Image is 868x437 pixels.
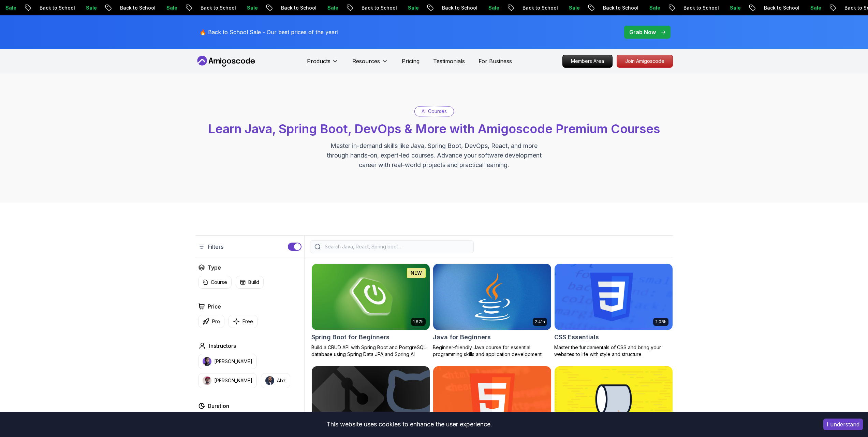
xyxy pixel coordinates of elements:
[208,263,221,272] h2: Type
[798,4,820,11] p: Sale
[411,270,422,276] p: NEW
[214,377,252,384] p: [PERSON_NAME]
[413,319,424,325] p: 1.67h
[155,4,176,11] p: Sale
[277,377,286,384] p: Abz
[203,376,211,385] img: instructor img
[563,55,612,67] p: Members Area
[554,332,599,342] h2: CSS Essentials
[212,318,220,325] p: Pro
[718,4,740,11] p: Sale
[396,4,418,11] p: Sale
[269,4,315,11] p: Back to School
[402,57,420,65] a: Pricing
[433,344,551,358] p: Beginner-friendly Java course for essential programming skills and application development
[5,417,813,432] div: This website uses cookies to enhance the user experience.
[591,4,637,11] p: Back to School
[198,373,257,388] button: instructor img[PERSON_NAME]
[311,263,430,358] a: Spring Boot for Beginners card1.67hNEWSpring Boot for BeginnersBuild a CRUD API with Spring Boot ...
[198,354,257,369] button: instructor img[PERSON_NAME]
[554,344,673,358] p: Master the fundamentals of CSS and bring your websites to life with style and structure.
[554,263,673,358] a: CSS Essentials card2.08hCSS EssentialsMaster the fundamentals of CSS and bring your websites to l...
[511,4,557,11] p: Back to School
[189,4,235,11] p: Back to School
[211,279,227,286] p: Course
[323,243,469,250] input: Search Java, React, Spring boot ...
[823,419,863,430] button: Accept cookies
[672,4,718,11] p: Back to School
[433,263,551,358] a: Java for Beginners card2.41hJava for BeginnersBeginner-friendly Java course for essential program...
[433,332,491,342] h2: Java for Beginners
[555,366,673,433] img: Java Streams Essentials card
[629,28,656,36] p: Grab Now
[74,4,96,11] p: Sale
[315,4,337,11] p: Sale
[198,276,232,289] button: Course
[248,279,259,286] p: Build
[261,373,290,388] button: instructor imgAbz
[214,358,252,365] p: [PERSON_NAME]
[352,57,380,65] p: Resources
[208,302,221,311] h2: Price
[229,315,258,328] button: Free
[108,4,155,11] p: Back to School
[655,319,666,325] p: 2.08h
[236,276,264,289] button: Build
[422,108,447,115] p: All Courses
[752,4,798,11] p: Back to School
[617,55,673,67] p: Join Amigoscode
[430,4,476,11] p: Back to School
[200,28,338,36] p: 🔥 Back to School Sale - Our best prices of the year!
[433,57,465,65] a: Testimonials
[320,141,549,170] p: Master in-demand skills like Java, Spring Boot, DevOps, React, and more through hands-on, expert-...
[198,315,224,328] button: Pro
[617,55,673,68] a: Join Amigoscode
[555,264,673,330] img: CSS Essentials card
[350,4,396,11] p: Back to School
[208,121,660,136] span: Learn Java, Spring Boot, DevOps & More with Amigoscode Premium Courses
[352,57,388,71] button: Resources
[312,264,430,330] img: Spring Boot for Beginners card
[535,319,545,325] p: 2.41h
[208,402,229,410] h2: Duration
[312,366,430,433] img: Git & GitHub Fundamentals card
[208,243,223,251] p: Filters
[307,57,339,71] button: Products
[203,357,211,366] img: instructor img
[209,342,236,350] h2: Instructors
[433,264,551,330] img: Java for Beginners card
[433,366,551,433] img: HTML Essentials card
[235,4,257,11] p: Sale
[479,57,512,65] a: For Business
[476,4,498,11] p: Sale
[28,4,74,11] p: Back to School
[311,344,430,358] p: Build a CRUD API with Spring Boot and PostgreSQL database using Spring Data JPA and Spring AI
[557,4,579,11] p: Sale
[562,55,613,68] a: Members Area
[242,318,253,325] p: Free
[311,332,389,342] h2: Spring Boot for Beginners
[265,376,274,385] img: instructor img
[637,4,659,11] p: Sale
[307,57,330,65] p: Products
